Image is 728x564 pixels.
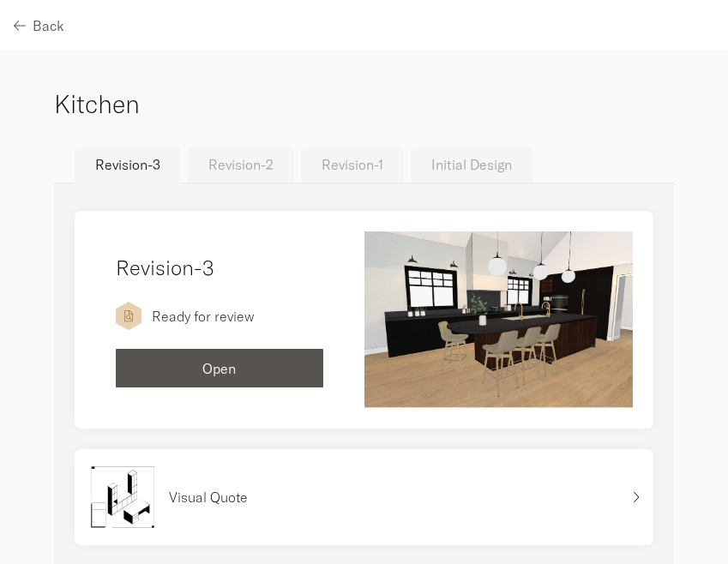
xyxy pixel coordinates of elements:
button: Revision-1 [301,147,404,183]
p: Visual Quote [169,487,248,507]
img: visual-quote-b.svg [88,463,157,531]
img: VQ_Page_01-f4da.jpg [364,231,634,408]
button: Revision-2 [188,147,294,183]
button: Revision-3 [75,147,181,183]
button: Initial Design [411,147,532,183]
p: Ready for review [152,306,254,327]
button: Back [14,6,64,45]
span: Back [33,19,64,33]
h4: Revision-3 [116,252,214,283]
h3: Kitchen [54,86,674,123]
button: Open [116,349,323,387]
span: Open [202,362,236,375]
